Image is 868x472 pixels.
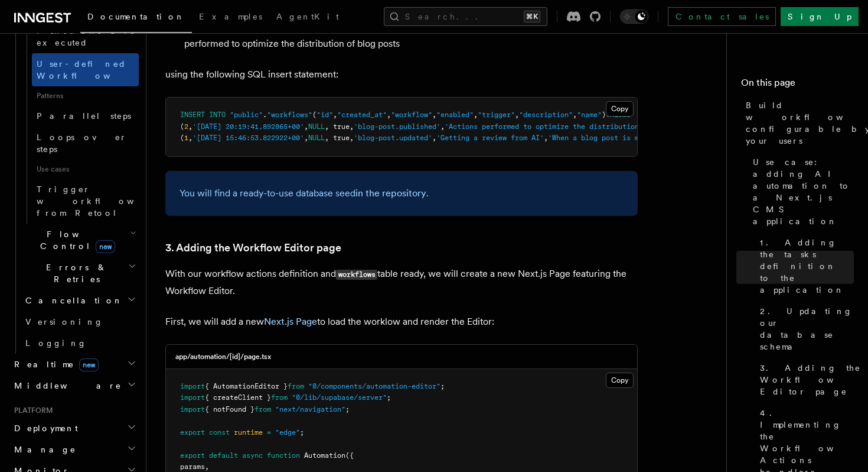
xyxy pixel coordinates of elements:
span: import [180,393,205,402]
button: Copy [606,373,634,388]
span: , [188,122,192,131]
h4: On this page [741,76,854,95]
span: , [188,134,192,142]
span: "enabled" [436,111,474,119]
p: You will find a ready-to-use database seed . [180,185,624,202]
span: ( [180,134,184,142]
span: runtime [234,428,263,437]
button: Deployment [9,418,139,439]
a: User-defined Workflows [32,53,139,86]
p: With our workflow actions definition and table ready, we will create a new Next.js Page featuring... [165,266,638,299]
a: AgentKit [269,4,346,32]
span: Versioning [25,317,103,326]
span: "created_at" [337,111,387,119]
span: ; [387,393,391,402]
span: ; [300,428,304,437]
a: Loops over steps [32,127,139,160]
span: 1. Adding the tasks definition to the application [760,237,854,296]
span: , [304,122,308,131]
span: '[DATE] 15:46:53.822922+00' [192,134,304,142]
span: 2. Updating our database schema [760,305,854,353]
a: Build workflows configurable by your users [741,95,854,151]
span: "@/components/automation-editor" [308,382,440,390]
span: Parallel steps [37,111,131,121]
span: 'blog-post.updated' [354,134,432,142]
span: Automation [304,451,345,460]
span: Examples [199,12,262,21]
span: NULL [308,134,325,142]
span: Platform [9,406,53,415]
span: , [432,134,436,142]
span: from [271,393,288,402]
button: Cancellation [21,290,139,311]
span: from [288,382,304,390]
span: ) [602,111,606,119]
span: . [263,111,267,119]
span: , [304,134,308,142]
span: Use cases [32,160,139,179]
span: NULL [308,122,325,131]
span: new [96,240,115,253]
button: Middleware [9,375,139,396]
span: Logging [25,338,87,348]
span: async [242,451,263,460]
span: 'Getting a review from AI' [436,134,544,142]
span: Flow Control [21,228,130,252]
span: 2 [184,122,188,131]
span: { AutomationEditor } [205,382,288,390]
span: , [515,111,519,119]
a: Documentation [80,4,192,33]
span: "description" [519,111,573,119]
span: default [209,451,238,460]
a: in the repository [355,187,426,199]
span: ({ [345,451,354,460]
span: "workflows" [267,111,312,119]
span: from [254,405,271,413]
span: Documentation [87,12,185,21]
span: , [205,463,209,471]
button: Realtimenew [9,354,139,375]
a: Next.js Page [264,316,317,327]
kbd: ⌘K [524,11,540,22]
span: "edge" [275,428,300,437]
span: Cancellation [21,295,123,306]
span: 3. Adding the Workflow Editor page [760,362,863,397]
span: 'Actions performed to optimize the distribution of blog posts' [445,122,701,131]
span: "workflow" [391,111,432,119]
button: Manage [9,439,139,460]
span: const [209,428,230,437]
a: 2. Updating our database schema [755,300,854,357]
a: Trigger workflows from Retool [32,179,139,224]
span: import [180,382,205,390]
span: , [333,111,337,119]
span: ; [440,382,445,390]
span: "@/lib/supabase/server" [292,393,387,402]
button: Toggle dark mode [620,9,648,24]
a: 3. Adding the Workflow Editor page [165,240,341,256]
a: 1. Adding the tasks definition to the application [755,232,854,300]
span: Deployment [9,422,78,434]
span: "next/navigation" [275,405,345,413]
a: Contact sales [668,7,776,26]
span: import [180,405,205,413]
h3: app/automation/[id]/page.tsx [175,352,271,361]
span: AgentKit [276,12,339,21]
span: export [180,428,205,437]
span: Use case: adding AI automation to a Next.js CMS application [753,156,854,227]
span: ( [180,122,184,131]
a: Parallel steps [32,105,139,127]
span: , [440,122,445,131]
span: { createClient } [205,393,271,402]
span: export [180,451,205,460]
p: using the following SQL insert statement: [165,66,638,83]
span: User-defined Workflows [37,59,143,80]
span: , true, [325,134,354,142]
a: Use case: adding AI automation to a Next.js CMS application [748,151,854,232]
li: : Actions performed to optimize the distribution of blog posts [181,19,638,52]
span: , [544,134,548,142]
span: Loops over steps [37,132,127,154]
span: Patterns [32,86,139,105]
span: "public" [230,111,263,119]
button: Copy [606,101,634,117]
span: 'When a blog post is moved to review' [548,134,701,142]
